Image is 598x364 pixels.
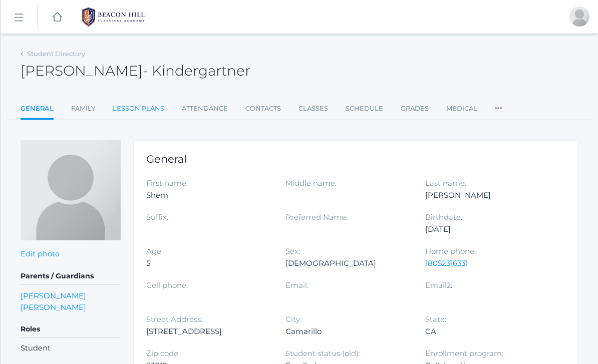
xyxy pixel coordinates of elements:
[425,258,468,268] a: 18052316331
[21,290,86,301] a: [PERSON_NAME]
[298,99,328,119] a: Classes
[285,257,410,269] div: [DEMOGRAPHIC_DATA]
[285,314,302,324] label: City:
[21,321,121,338] h5: Roles
[425,212,462,222] label: Birthdate:
[285,348,360,358] label: Student status (old):
[285,325,410,337] div: Camarillo
[146,189,270,201] div: Shem
[21,63,250,79] h2: [PERSON_NAME]
[21,249,60,258] a: Edit photo
[285,212,348,222] label: Preferred Name:
[425,314,446,324] label: State:
[146,246,163,256] label: Age:
[27,50,85,58] a: Student Directory
[425,178,466,188] label: Last name:
[146,314,202,324] label: Street Address:
[146,325,270,337] div: [STREET_ADDRESS]
[401,99,429,119] a: Grades
[182,99,228,119] a: Attendance
[146,178,188,188] label: First name:
[425,348,503,358] label: Enrollment program:
[146,257,270,269] div: 5
[146,153,565,165] h1: General
[21,99,54,120] a: General
[146,280,188,290] label: Cell phone:
[143,62,250,79] span: - Kindergartner
[71,99,95,119] a: Family
[446,99,477,119] a: Medical
[21,301,86,313] a: [PERSON_NAME]
[21,140,121,240] img: Shem Zeller
[285,246,300,256] label: Sex:
[425,189,549,201] div: [PERSON_NAME]
[146,348,180,358] label: Zip code:
[21,343,121,354] li: Student
[425,246,476,256] label: Home phone:
[425,280,452,290] label: Email2:
[425,325,549,337] div: CA
[21,268,121,285] h5: Parents / Guardians
[285,280,309,290] label: Email:
[569,7,589,27] div: Bradley Zeller
[285,178,337,188] label: Middle name:
[113,99,164,119] a: Lesson Plans
[245,99,281,119] a: Contacts
[76,5,151,30] img: 1_BHCALogos-05.png
[146,212,168,222] label: Suffix:
[425,223,549,235] div: [DATE]
[346,99,383,119] a: Schedule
